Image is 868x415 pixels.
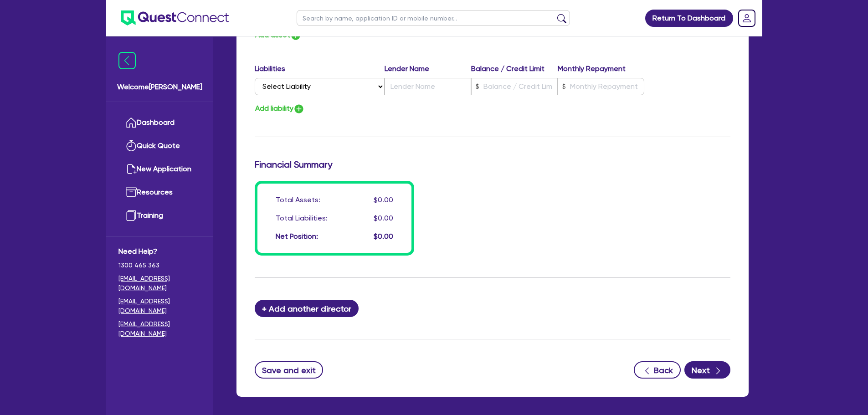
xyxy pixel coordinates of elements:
[255,361,324,379] button: Save and exit
[118,274,201,293] a: [EMAIL_ADDRESS][DOMAIN_NAME]
[117,82,202,92] span: Welcome [PERSON_NAME]
[255,300,359,317] button: + Add another director
[118,261,201,270] span: 1300 465 363
[558,63,644,74] label: Monthly Repayment
[118,246,201,257] span: Need Help?
[118,181,201,204] a: Resources
[645,10,733,27] a: Return To Dashboard
[471,78,558,95] input: Balance / Credit Limit
[118,204,201,227] a: Training
[118,134,201,158] a: Quick Quote
[276,231,318,242] div: Net Position:
[276,195,320,205] div: Total Assets:
[374,214,393,222] span: $0.00
[118,319,201,338] a: [EMAIL_ADDRESS][DOMAIN_NAME]
[684,361,730,379] button: Next
[293,103,304,114] img: icon-add
[276,213,328,224] div: Total Liabilities:
[255,159,730,170] h3: Financial Summary
[297,10,570,26] input: Search by name, application ID or mobile number...
[121,10,229,26] img: quest-connect-logo-blue
[118,158,201,181] a: New Application
[255,102,305,115] button: Add liability
[126,210,137,221] img: training
[558,78,644,95] input: Monthly Repayment
[471,63,558,74] label: Balance / Credit Limit
[126,140,137,151] img: quick-quote
[735,6,759,30] a: Dropdown toggle
[118,52,136,69] img: icon-menu-close
[255,63,385,74] label: Liabilities
[385,63,471,74] label: Lender Name
[634,361,681,379] button: Back
[126,164,137,174] img: new-application
[118,297,201,316] a: [EMAIL_ADDRESS][DOMAIN_NAME]
[126,187,137,198] img: resources
[374,232,393,241] span: $0.00
[385,78,471,95] input: Lender Name
[118,111,201,134] a: Dashboard
[374,195,393,204] span: $0.00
